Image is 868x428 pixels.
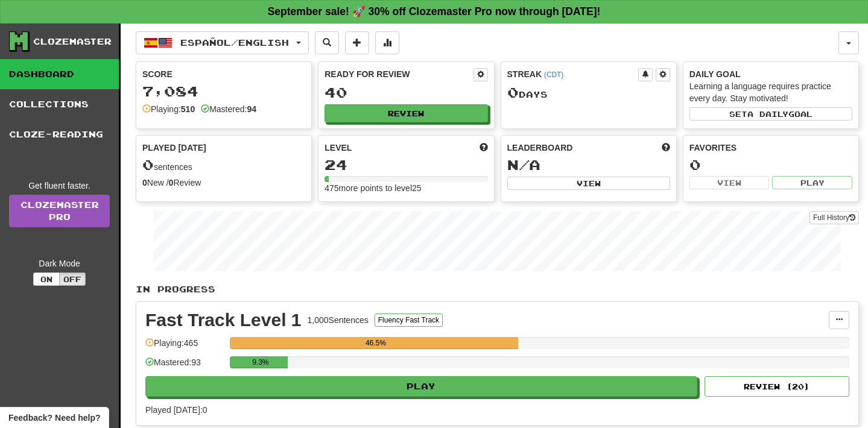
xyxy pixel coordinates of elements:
div: Dark Mode [9,257,110,269]
button: Español/English [136,31,309,54]
span: Open feedback widget [8,412,100,424]
span: N/A [507,156,540,173]
div: 40 [325,85,487,100]
div: Fast Track Level 1 [145,311,302,329]
button: On [33,272,60,286]
button: Review (20) [705,376,849,397]
div: Clozemaster [33,36,112,48]
div: 9.3% [233,356,287,368]
button: Seta dailygoal [689,107,852,121]
div: Playing: 465 [145,337,224,357]
button: Play [772,176,852,189]
div: Get fluent faster. [9,180,110,192]
div: Daily Goal [689,68,852,80]
strong: 0 [169,178,174,187]
span: Played [DATE]: 0 [145,405,207,415]
div: Ready for Review [325,68,473,80]
div: Mastered: 93 [145,356,224,376]
a: (CDT) [544,71,563,79]
strong: 0 [142,178,147,187]
button: Search sentences [315,31,339,54]
div: 7,084 [142,84,305,99]
button: Off [59,272,86,286]
div: Score [142,68,305,80]
div: New / Review [142,177,305,189]
div: 0 [689,157,852,172]
span: Played [DATE] [142,142,206,154]
span: Score more points to level up [480,142,488,154]
button: View [507,177,670,190]
div: 475 more points to level 25 [325,182,487,194]
p: In Progress [136,283,859,295]
span: Español / English [180,37,289,48]
strong: September sale! 🚀 30% off Clozemaster Pro now through [DATE]! [268,5,601,17]
div: Streak [507,68,638,80]
div: 24 [325,157,487,172]
button: Fluency Fast Track [375,313,443,327]
strong: 94 [247,104,256,114]
div: 1,000 Sentences [308,314,369,326]
div: Favorites [689,142,852,154]
button: Review [325,104,487,122]
span: This week in points, UTC [662,142,670,154]
div: 46.5% [233,337,518,349]
span: 0 [507,84,519,101]
a: ClozemasterPro [9,195,110,227]
span: Leaderboard [507,142,573,154]
button: View [689,176,770,189]
span: a daily [747,110,788,118]
div: Learning a language requires practice every day. Stay motivated! [689,80,852,104]
div: Mastered: [201,103,256,115]
button: Play [145,376,697,397]
strong: 510 [181,104,195,114]
div: Day s [507,85,670,101]
span: Level [325,142,352,154]
button: More stats [375,31,399,54]
div: sentences [142,157,305,173]
div: Playing: [142,103,195,115]
button: Full History [809,211,859,224]
button: Add sentence to collection [345,31,369,54]
span: 0 [142,156,154,173]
